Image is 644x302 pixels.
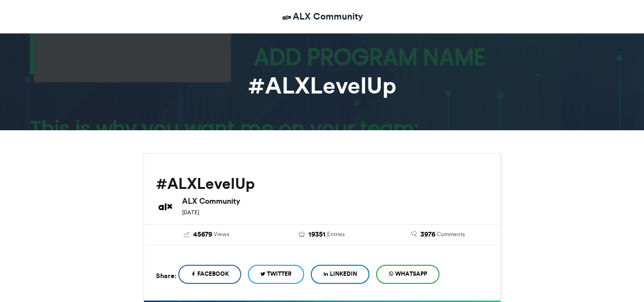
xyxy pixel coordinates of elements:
img: ALX Community [156,197,175,216]
h6: ALX Community [182,197,489,205]
span: 45679 [193,229,212,240]
span: Views [214,230,229,239]
a: ALX Community [281,10,363,23]
a: Facebook [178,265,241,284]
span: Twitter [267,270,292,278]
a: 45679 Views [156,229,257,240]
a: WhatsApp [376,265,440,284]
h1: #ALXLevelUp [58,74,587,97]
h5: Share: [156,270,176,282]
a: 19351 Entries [271,229,373,240]
img: ALX Community [281,11,293,23]
span: Facebook [197,270,229,278]
h2: #ALXLevelUp [156,175,489,192]
span: WhatsApp [395,270,427,278]
span: LinkedIn [330,270,357,278]
a: 3976 Comments [387,229,489,240]
a: Twitter [248,265,304,284]
small: [DATE] [182,209,199,216]
span: 3976 [420,229,435,240]
span: 19351 [308,229,326,240]
span: Entries [327,230,345,239]
a: LinkedIn [311,265,369,284]
span: Comments [437,230,465,239]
